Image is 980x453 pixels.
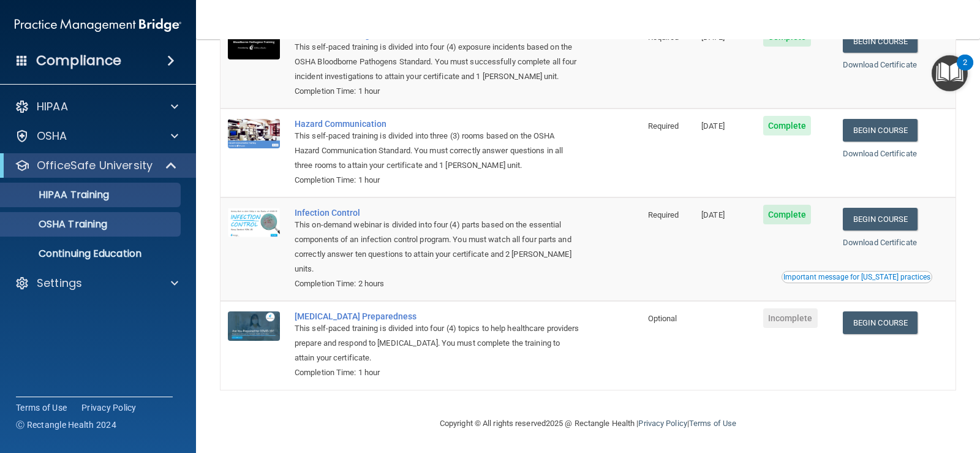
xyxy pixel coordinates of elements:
[638,419,687,428] a: Privacy Policy
[783,273,930,281] div: Important message for [US_STATE] practices
[295,84,579,99] div: Completion Time: 1 hour
[689,419,736,428] a: Terms of Use
[768,367,965,416] iframe: Drift Widget Chat Controller
[843,238,917,247] a: Download Certificate
[701,121,725,131] span: [DATE]
[843,208,918,230] a: Begin Course
[782,271,932,283] button: Read this if you are a dental practitioner in the state of CA
[932,55,968,91] button: Open Resource Center, 2 new notifications
[763,205,812,224] span: Complete
[963,63,967,78] div: 2
[15,99,178,114] a: HIPAA
[295,218,579,276] div: This on-demand webinar is divided into four (4) parts based on the essential components of an inf...
[763,308,818,328] span: Incomplete
[843,149,917,158] a: Download Certificate
[295,208,579,218] a: Infection Control
[295,321,579,365] div: This self-paced training is divided into four (4) topics to help healthcare providers prepare and...
[295,173,579,188] div: Completion Time: 1 hour
[81,402,137,414] a: Privacy Policy
[295,276,579,291] div: Completion Time: 2 hours
[648,32,679,42] span: Required
[15,158,178,173] a: OfficeSafe University
[37,129,67,143] p: OSHA
[8,218,107,230] p: OSHA Training
[763,116,812,135] span: Complete
[36,52,121,69] h4: Compliance
[295,119,579,129] a: Hazard Communication
[843,119,918,142] a: Begin Course
[843,30,918,53] a: Begin Course
[15,13,181,37] img: PMB logo
[364,404,812,443] div: Copyright © All rights reserved 2025 @ Rectangle Health | |
[295,365,579,380] div: Completion Time: 1 hour
[37,158,153,173] p: OfficeSafe University
[16,419,116,431] span: Ⓒ Rectangle Health 2024
[37,99,68,114] p: HIPAA
[8,248,175,260] p: Continuing Education
[37,276,82,291] p: Settings
[15,129,178,143] a: OSHA
[701,32,725,42] span: [DATE]
[8,189,109,201] p: HIPAA Training
[295,40,579,84] div: This self-paced training is divided into four (4) exposure incidents based on the OSHA Bloodborne...
[648,314,677,323] span: Optional
[295,311,579,321] a: [MEDICAL_DATA] Preparedness
[843,311,918,334] a: Begin Course
[701,210,725,219] span: [DATE]
[16,402,67,414] a: Terms of Use
[295,129,579,173] div: This self-paced training is divided into three (3) rooms based on the OSHA Hazard Communication S...
[648,210,679,219] span: Required
[15,276,178,291] a: Settings
[843,60,917,69] a: Download Certificate
[648,121,679,131] span: Required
